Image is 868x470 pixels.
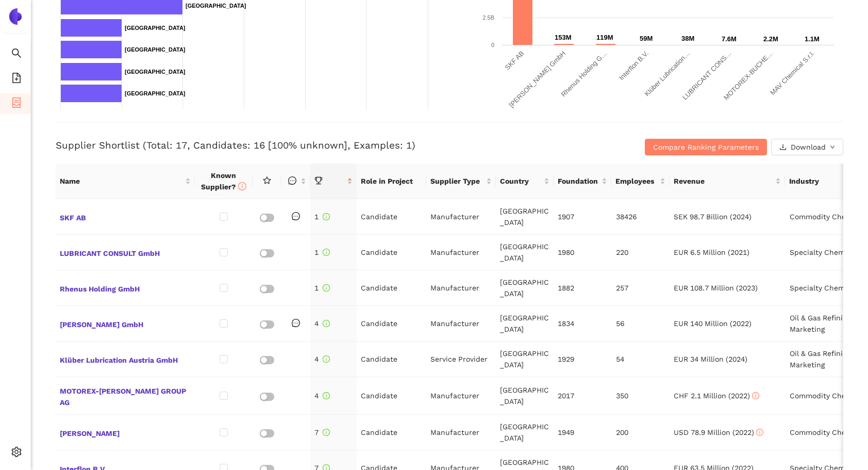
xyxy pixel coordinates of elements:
text: [GEOGRAPHIC_DATA] [125,69,186,75]
td: 2017 [554,377,611,415]
td: 200 [612,415,670,450]
span: Compare Ranking Parameters [653,141,759,153]
text: Klüber Lubrication… [643,50,692,98]
td: 38426 [612,199,670,235]
text: LUBRICANT CONS… [681,50,733,102]
text: [GEOGRAPHIC_DATA] [186,3,246,9]
span: Download [791,141,826,153]
span: CHF 2.1 Million (2022) [674,392,759,400]
span: Supplier Type [430,175,484,187]
th: this column's title is Employees,this column is sortable [611,164,669,199]
td: 56 [612,306,670,342]
text: [PERSON_NAME] GmbH [508,50,567,109]
td: [GEOGRAPHIC_DATA] [496,199,554,235]
span: 4 [314,355,330,363]
span: Foundation [558,175,599,187]
button: downloadDownloaddown [771,139,843,155]
th: this column's title is Supplier Type,this column is sortable [426,164,496,199]
span: info-circle [323,213,330,220]
span: info-circle [323,429,330,436]
td: [GEOGRAPHIC_DATA] [496,235,554,270]
th: this column's title is Country,this column is sortable [496,164,554,199]
h3: Supplier Shortlist (Total: 17, Candidates: 16 [100% unknown], Examples: 1) [56,139,581,152]
td: Manufacturer [426,235,496,270]
text: 38M [681,35,694,42]
td: Candidate [357,199,426,235]
span: container [11,94,22,115]
th: this column is sortable [281,164,310,199]
text: 2.2M [763,35,778,43]
text: MAV Chemical S.r.l. [769,50,816,97]
text: [GEOGRAPHIC_DATA] [125,46,186,53]
span: trophy [314,176,323,185]
span: info-circle [323,284,330,291]
span: EUR 34 Million (2024) [674,355,747,363]
text: 7.6M [722,35,737,43]
span: [PERSON_NAME] GmbH [60,317,191,330]
text: 1.1M [805,35,820,43]
text: 0 [491,42,494,48]
td: Candidate [357,270,426,306]
span: Known Supplier? [201,171,246,191]
span: Name [60,175,183,187]
span: info-circle [323,355,330,363]
td: Candidate [357,235,426,270]
th: this column's title is Foundation,this column is sortable [554,164,611,199]
td: [GEOGRAPHIC_DATA] [496,342,554,377]
span: LUBRICANT CONSULT GmbH [60,246,191,259]
span: setting [11,443,22,464]
span: 1 [314,213,330,221]
img: Logo [7,8,24,25]
text: [GEOGRAPHIC_DATA] [125,25,186,31]
td: 350 [612,377,670,415]
th: this column's title is Revenue,this column is sortable [670,164,786,199]
span: Revenue [674,175,774,187]
span: info-circle [752,392,759,399]
span: EUR 108.7 Million (2023) [674,284,758,292]
td: 1834 [554,306,611,342]
button: Compare Ranking Parameters [645,139,767,155]
text: 59M [640,35,653,42]
td: Candidate [357,342,426,377]
text: [GEOGRAPHIC_DATA] [125,90,186,96]
span: 7 [314,428,330,436]
td: [GEOGRAPHIC_DATA] [496,415,554,450]
span: file-add [11,69,22,90]
span: SKF AB [60,210,191,223]
span: SEK 98.7 Billion (2024) [674,213,752,221]
span: search [11,44,22,65]
span: star [263,176,271,185]
td: 1949 [554,415,611,450]
span: info-circle [323,320,330,327]
span: message [292,319,300,327]
span: download [779,143,787,152]
text: SKF AB [504,50,526,72]
span: info-circle [323,249,330,256]
span: info-circle [756,429,763,436]
span: 4 [314,319,330,328]
span: USD 78.9 Million (2022) [674,428,763,436]
td: Manufacturer [426,199,496,235]
text: 2.5B [482,14,494,21]
td: [GEOGRAPHIC_DATA] [496,377,554,415]
td: 1882 [554,270,611,306]
span: EUR 140 Million (2022) [674,319,752,328]
text: Rhenus Holding G… [560,50,609,99]
th: this column's title is Name,this column is sortable [56,164,195,199]
text: MOTOREX-BUCHE… [722,50,774,102]
span: EUR 6.5 Million (2021) [674,248,749,256]
span: 1 [314,284,330,292]
td: Candidate [357,415,426,450]
td: 257 [612,270,670,306]
span: message [292,212,300,220]
td: 1907 [554,199,611,235]
span: info-circle [323,392,330,399]
td: 54 [612,342,670,377]
span: Klüber Lubrication Austria GmbH [60,352,191,366]
td: 1929 [554,342,611,377]
span: message [288,176,296,185]
span: Rhenus Holding GmbH [60,281,191,295]
td: Manufacturer [426,270,496,306]
text: 153M [555,34,572,41]
td: Manufacturer [426,415,496,450]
